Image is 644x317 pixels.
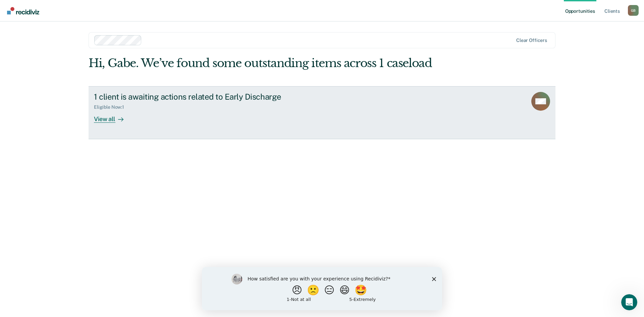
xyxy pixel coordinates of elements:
div: G B [628,5,639,16]
iframe: Intercom live chat [621,294,637,310]
img: Recidiviz [7,7,39,14]
div: Clear officers [516,38,547,43]
div: 1 client is awaiting actions related to Early Discharge [94,92,329,102]
div: Hi, Gabe. We’ve found some outstanding items across 1 caseload [89,56,462,70]
div: Eligible Now : 1 [94,104,129,110]
iframe: Survey by Kim from Recidiviz [202,267,442,310]
a: 1 client is awaiting actions related to Early DischargeEligible Now:1View all [89,86,555,139]
button: Profile dropdown button [628,5,639,16]
div: View all [94,110,131,123]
